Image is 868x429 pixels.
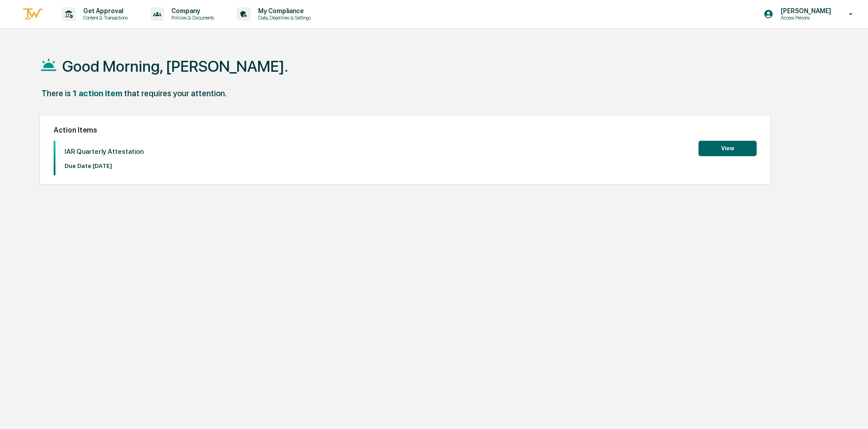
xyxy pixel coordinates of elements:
[251,7,315,15] p: My Compliance
[41,89,71,98] div: There is
[698,143,757,152] a: View
[65,148,144,156] p: IAR Quarterly Attestation
[124,89,227,98] div: that requires your attention.
[164,15,219,21] p: Policies & Documents
[54,126,757,134] h2: Action Items
[251,15,315,21] p: Data, Deadlines & Settings
[62,57,288,75] h1: Good Morning, [PERSON_NAME].
[65,163,144,169] p: Due Date: [DATE]
[76,15,132,21] p: Content & Transactions
[698,141,757,156] button: View
[76,7,132,15] p: Get Approval
[773,15,836,21] p: Access Persons
[73,89,122,98] div: 1 action item
[164,7,219,15] p: Company
[773,7,836,15] p: [PERSON_NAME]
[22,7,44,22] img: logo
